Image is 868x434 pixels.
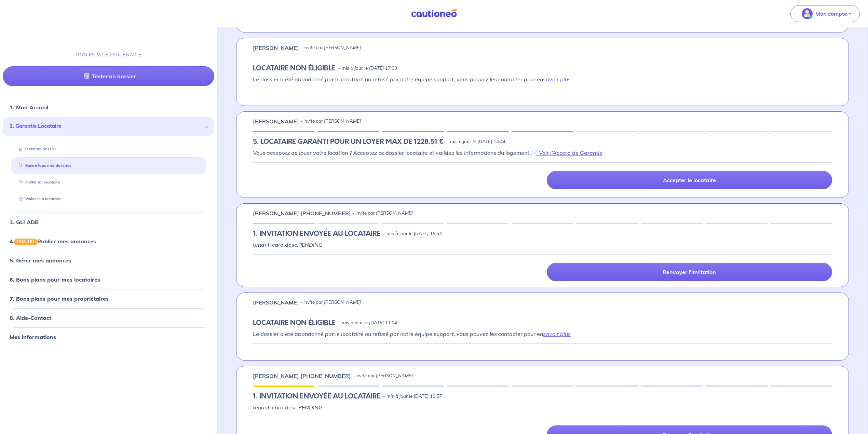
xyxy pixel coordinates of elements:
div: Tester un dossier [11,144,206,155]
p: - invité par [PERSON_NAME] [300,118,361,125]
div: 5. Gérer mes annonces [3,254,214,267]
a: savoir plus [543,330,571,337]
img: illu_account_valid_menu.svg [802,8,813,19]
p: - mis à jour le [DATE] 17:09 [338,65,397,72]
div: 1. Mon Accueil [3,100,214,114]
a: 6. Bons plans pour mes locataires [10,276,100,283]
p: [PERSON_NAME] [253,298,299,307]
p: [PERSON_NAME] [253,44,299,52]
a: Valider un locataire [16,196,62,201]
div: Valider un locataire [11,193,206,205]
h5: 1.︎ INVITATION ENVOYÉE AU LOCATAIRE [253,392,380,401]
a: savoir plus [543,76,571,83]
div: Suivre tous mes dossiers [11,160,206,171]
button: illu_account_valid_menu.svgMon compte [790,5,860,22]
a: 8. Aide-Contact [10,314,51,321]
div: 4.GRATUITPublier mes annonces [3,234,214,248]
div: 3. GLI ADB [3,215,214,229]
em: Le dossier a été abandonné par le locataire ou refusé par notre équipe support, vous pouvez les c... [253,330,571,337]
a: Tester un dossier [3,66,214,86]
h5: 5. LOCATAIRE GARANTI POUR UN LOYER MAX DE 1228.51 € [253,138,444,146]
p: Mon compte [815,10,847,18]
h5: 1.︎ INVITATION ENVOYÉE AU LOCATAIRE [253,230,380,238]
a: Renvoyer l'invitation [547,263,832,281]
a: Inviter un locataire [16,180,60,185]
div: Inviter un locataire [11,177,206,188]
p: - mis à jour le [DATE] 11:04 [338,320,397,326]
div: state: ARCHIVED, Context: ,NULL-NO-CERTIFICATE [253,64,832,72]
a: Suivre tous mes dossiers [16,163,71,168]
div: 7. Bons plans pour mes propriétaires [3,292,214,306]
p: - mis à jour le [DATE] 15:54 [383,230,442,237]
p: [PERSON_NAME] [PHONE_NUMBER] [253,209,351,217]
em: Le dossier a été abandonné par le locataire ou refusé par notre équipe support, vous pouvez les c... [253,76,571,83]
p: - invité par [PERSON_NAME] [300,299,361,306]
p: - mis à jour le [DATE] 14:44 [447,138,505,145]
div: state: PENDING, Context: [253,230,832,238]
a: Tester un dossier [16,147,56,151]
p: tenant-card.desc.PENDING [253,403,832,411]
p: - invité par [PERSON_NAME] [352,210,413,217]
div: state: PENDING, Context: [253,392,832,401]
a: Mes informations [10,334,56,340]
span: 2. Garantie Locataire [10,122,202,130]
p: [PERSON_NAME] [253,117,299,125]
p: tenant-card.desc.PENDING [253,241,832,249]
img: Cautioneo [408,9,460,18]
a: 3. GLI ADB [10,219,39,226]
div: 8. Aide-Contact [3,311,214,325]
a: 📄 Voir l’Accord de Garantie [531,149,602,156]
p: - invité par [PERSON_NAME] [300,44,361,51]
a: Accepter le locataire [547,171,832,189]
a: 5. Gérer mes annonces [10,257,71,264]
a: 7. Bons plans pour mes propriétaires [10,295,109,302]
p: Accepter le locataire [663,177,716,184]
p: [PERSON_NAME] [PHONE_NUMBER] [253,372,351,380]
div: Mes informations [3,330,214,344]
div: 2. Garantie Locataire [3,117,214,136]
em: Vous acceptez de louer votre location ? Acceptez ce dossier locataire et validez les informations... [253,149,602,156]
p: Renvoyer l'invitation [663,269,716,275]
div: state: ARCHIVED, Context: ,NULL-NO-CERTIFICATE [253,319,832,327]
div: state: RENTER-PROPERTY-IN-PROGRESS, Context: INELIGIBILITY,INELIGIBILITY [253,138,832,146]
p: - invité par [PERSON_NAME] [352,372,413,379]
div: 6. Bons plans pour mes locataires [3,273,214,286]
a: 4.GRATUITPublier mes annonces [10,238,96,245]
h5: LOCATAIRE NON ÉLIGIBLE [253,64,336,72]
p: - mis à jour le [DATE] 10:57 [383,393,442,400]
h5: LOCATAIRE NON ÉLIGIBLE [253,319,336,327]
a: 1. Mon Accueil [10,104,48,111]
p: MON ESPACE PARTENAIRE [76,52,141,58]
